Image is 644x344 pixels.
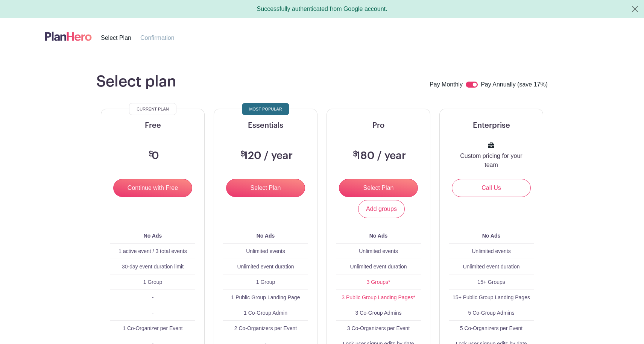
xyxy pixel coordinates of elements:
[238,150,293,162] h3: 120 / year
[460,325,523,331] span: 5 Co-Organizers per Event
[351,150,406,162] h3: 180 / year
[143,279,163,285] span: 1 Group
[257,233,275,239] b: No Ads
[468,310,515,316] span: 5 Co-Group Admins
[237,264,294,270] span: Unlimited event duration
[449,121,534,130] h5: Enterprise
[110,121,195,130] h5: Free
[342,294,415,300] a: 3 Public Group Landing Pages*
[366,279,390,285] a: 3 Groups*
[231,294,300,300] span: 1 Public Group Landing Page
[472,248,511,254] span: Unlimited events
[226,179,305,197] input: Select Plan
[256,279,275,285] span: 1 Group
[477,279,505,285] span: 15+ Groups
[359,248,398,254] span: Unlimited events
[144,233,162,239] b: No Ads
[152,294,154,300] span: -
[481,80,548,90] label: Pay Annually (save 17%)
[350,264,407,270] span: Unlimited event duration
[453,294,530,300] span: 15+ Public Group Landing Pages
[96,73,176,91] h1: Select plan
[234,325,297,331] span: 2 Co-Organizers per Event
[482,233,500,239] b: No Ads
[118,248,187,254] span: 1 active event / 3 total events
[223,121,308,130] h5: Essentials
[369,233,387,239] b: No Ads
[463,264,520,270] span: Unlimited event duration
[355,310,402,316] span: 3 Co-Group Admins
[246,248,285,254] span: Unlimited events
[452,179,531,197] a: Call Us
[458,152,525,170] p: Custom pricing for your team
[152,310,154,316] span: -
[45,30,92,42] img: logo-507f7623f17ff9eddc593b1ce0a138ce2505c220e1c5a4e2b4648c50719b7d32.svg
[137,105,169,114] span: Current Plan
[101,35,131,41] span: Select Plan
[358,200,405,218] a: Add groups
[430,80,463,90] label: Pay Monthly
[347,325,410,331] span: 3 Co-Organizers per Event
[249,105,282,114] span: Most Popular
[336,121,421,130] h5: Pro
[240,150,245,158] span: $
[353,150,358,158] span: $
[140,35,175,41] span: Confirmation
[113,179,192,197] input: Continue with Free
[147,150,159,162] h3: 0
[244,310,287,316] span: 1 Co-Group Admin
[123,325,183,331] span: 1 Co-Organizer per Event
[149,150,153,158] span: $
[122,264,184,270] span: 30-day event duration limit
[339,179,418,197] input: Select Plan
